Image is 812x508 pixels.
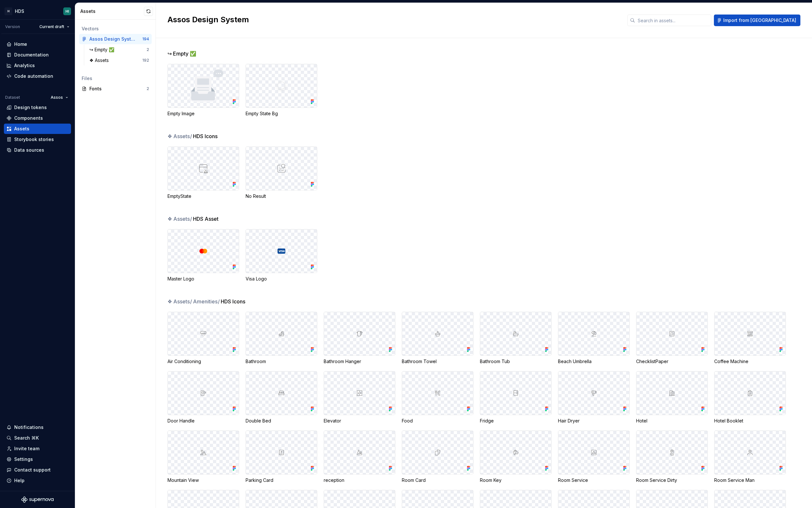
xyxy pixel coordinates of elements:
div: Food [402,418,473,424]
span: / [218,298,220,305]
a: Documentation [4,50,71,60]
div: Bathroom [246,358,317,365]
div: No Result [246,193,317,199]
a: ❖ Assets192 [87,55,152,66]
a: ↪ Empty ✅2 [87,45,152,55]
div: Room Key [480,477,552,483]
div: Bathroom Tub [480,358,552,365]
a: Data sources [4,145,71,155]
span: Import from [GEOGRAPHIC_DATA] [723,17,796,24]
h2: Assos Design System [167,15,620,25]
div: Documentation [14,52,49,58]
a: Fonts2 [79,84,152,94]
div: Components [14,115,43,121]
span: HDS Icons [221,298,245,305]
button: Assos [48,93,71,102]
div: HDS [15,8,24,15]
span: Assos [51,95,63,100]
a: Storybook stories [4,134,71,145]
div: Room Service Man [714,477,786,483]
div: Room Service [558,477,630,483]
a: Assets [4,124,71,134]
div: Mountain View [167,477,239,483]
div: Help [14,477,25,484]
a: Invite team [4,443,71,454]
div: Bathroom Hanger [324,358,395,365]
div: Analytics [14,62,35,69]
span: ❖ Assets [167,215,192,223]
div: Settings [14,456,33,462]
div: Invite team [14,445,39,452]
span: ❖ Assets [167,132,192,140]
a: Code automation [4,71,71,81]
div: reception [324,477,395,483]
button: Current draft [36,22,72,31]
div: Beach Umbrella [558,358,630,365]
div: Search ⌘K [14,435,39,441]
span: ❖ Assets [167,298,192,305]
div: Version [5,24,20,29]
button: Import from [GEOGRAPHIC_DATA] [714,15,800,26]
a: Design tokens [4,102,71,113]
div: Double Bed [246,418,317,424]
input: Search in assets... [635,15,711,26]
a: Assos Design System194 [79,34,152,44]
button: Notifications [4,422,71,432]
div: 2 [147,86,149,91]
div: Door Handle [167,418,239,424]
div: Empty State Bg [246,110,317,117]
div: ❖ Assets [89,57,111,64]
div: Vectors [82,25,149,32]
div: Storybook stories [14,136,54,143]
div: Home [14,41,27,47]
div: Hotel [636,418,708,424]
div: Visa Logo [246,276,317,282]
div: Hotel Booklet [714,418,786,424]
span: / [190,216,192,222]
span: / [190,133,192,139]
div: HI [66,9,69,14]
button: Help [4,475,71,486]
div: Master Logo [167,276,239,282]
div: Coffee Machine [714,358,786,365]
a: Components [4,113,71,123]
div: Contact support [14,467,51,473]
div: Dataset [5,95,20,100]
div: Room Card [402,477,473,483]
div: Hair Dryer [558,418,630,424]
button: Search ⌘K [4,433,71,443]
div: Assos Design System [89,36,137,42]
span: HDS Asset [193,215,218,223]
div: Fridge [480,418,552,424]
div: ↪ Empty ✅ [89,46,117,53]
div: Air Conditioning [167,358,239,365]
div: Code automation [14,73,53,79]
span: ↪ Empty ✅ [167,50,196,57]
div: Empty Image [167,110,239,117]
div: Fonts [89,86,147,92]
a: Home [4,39,71,49]
div: Elevator [324,418,395,424]
span: / [190,298,192,305]
div: Notifications [14,424,44,431]
div: ChecklistPaper [636,358,708,365]
div: Assets [80,8,144,15]
div: EmptyState [167,193,239,199]
span: Current draft [39,24,64,29]
div: Room Service Dirty [636,477,708,483]
div: H [5,7,12,15]
button: HHDSHI [1,4,74,18]
span: Amenities [193,298,220,305]
a: Settings [4,454,71,464]
div: 194 [142,36,149,42]
svg: Supernova Logo [21,496,54,503]
button: Contact support [4,465,71,475]
div: Data sources [14,147,44,153]
div: Bathroom Towel [402,358,473,365]
div: 2 [147,47,149,52]
div: Files [82,75,149,82]
span: HDS Icons [193,132,218,140]
div: 192 [142,58,149,63]
div: Parking Card [246,477,317,483]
